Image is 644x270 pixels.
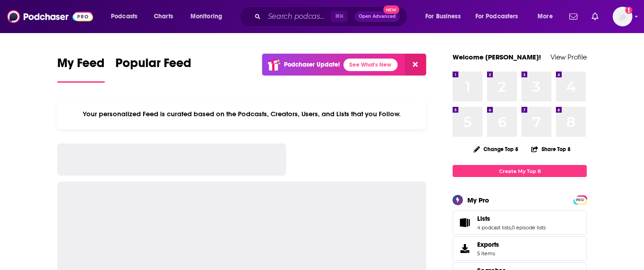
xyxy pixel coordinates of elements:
[477,240,499,249] span: Exports
[566,9,581,24] a: Show notifications dropdown
[575,196,585,203] a: PRO
[453,211,587,235] span: Lists
[359,14,396,19] span: Open Advanced
[613,7,632,26] button: Show profile menu
[531,140,571,158] button: Share Top 8
[57,55,105,83] a: My Feed
[111,10,137,23] span: Podcasts
[613,7,632,26] span: Logged in as cmand-c
[264,9,331,24] input: Search podcasts, credits, & more...
[467,196,489,204] div: My Pro
[477,224,511,231] a: 4 podcast lists
[512,224,546,231] a: 0 episode lists
[475,10,518,23] span: For Podcasters
[468,143,524,155] button: Change Top 8
[248,6,416,27] div: Search podcasts, credits, & more...
[477,215,490,223] span: Lists
[538,10,553,23] span: More
[511,224,512,231] span: ,
[343,59,398,71] a: See What's New
[115,55,191,83] a: Popular Feed
[453,236,587,261] a: Exports
[383,5,399,14] span: New
[575,197,585,203] span: PRO
[425,10,461,23] span: For Business
[154,10,173,23] span: Charts
[477,215,546,223] a: Lists
[148,9,178,24] a: Charts
[551,53,587,61] a: View Profile
[115,55,191,76] span: Popular Feed
[284,61,340,68] p: Podchaser Update!
[355,11,400,22] button: Open AdvancedNew
[419,9,472,24] button: open menu
[57,55,105,76] span: My Feed
[7,8,93,25] img: Podchaser - Follow, Share and Rate Podcasts
[191,10,222,23] span: Monitoring
[456,216,474,229] a: Lists
[625,7,632,14] svg: Add a profile image
[456,242,474,255] span: Exports
[453,165,587,177] a: Create My Top 8
[105,9,149,24] button: open menu
[613,7,632,26] img: User Profile
[184,9,234,24] button: open menu
[453,53,541,61] a: Welcome [PERSON_NAME]!
[588,9,602,24] a: Show notifications dropdown
[531,9,564,24] button: open menu
[470,9,531,24] button: open menu
[477,250,499,257] span: 5 items
[331,11,347,22] span: ⌘ K
[57,99,426,129] div: Your personalized Feed is curated based on the Podcasts, Creators, Users, and Lists that you Follow.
